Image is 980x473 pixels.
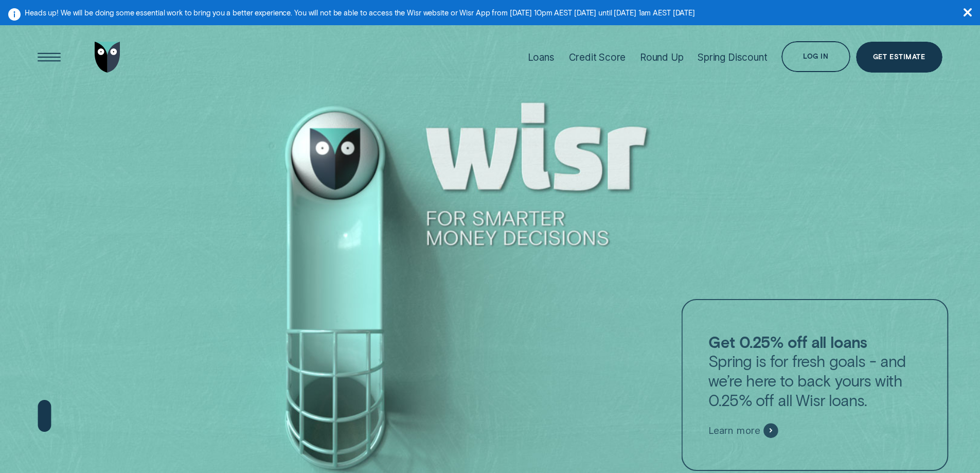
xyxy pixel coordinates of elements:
[781,41,850,72] button: Log in
[640,23,684,91] a: Round Up
[92,23,123,91] a: Go to home page
[698,23,767,91] a: Spring Discount
[34,42,65,73] button: Open Menu
[856,42,942,73] a: Get Estimate
[708,425,760,436] span: Learn more
[569,51,626,63] div: Credit Score
[95,42,120,73] img: Wisr
[708,332,921,410] p: Spring is for fresh goals - and we’re here to back yours with 0.25% off all Wisr loans.
[569,23,626,91] a: Credit Score
[682,299,949,471] a: Get 0.25% off all loansSpring is for fresh goals - and we’re here to back yours with 0.25% off al...
[698,51,767,63] div: Spring Discount
[708,332,867,351] strong: Get 0.25% off all loans
[528,51,555,63] div: Loans
[528,23,555,91] a: Loans
[640,51,684,63] div: Round Up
